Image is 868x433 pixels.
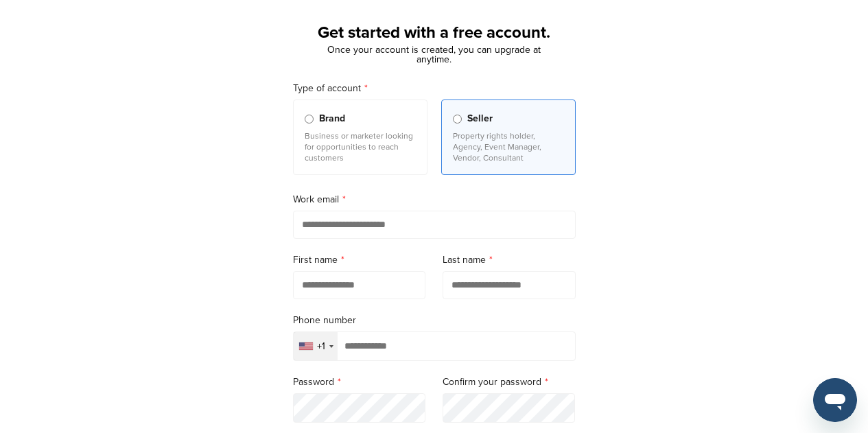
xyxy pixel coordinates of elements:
span: Once your account is created, you can upgrade at anytime. [327,44,541,65]
input: Seller Property rights holder, Agency, Event Manager, Vendor, Consultant [453,115,462,124]
div: +1 [317,342,325,351]
label: Password [293,375,426,390]
p: Business or marketer looking for opportunities to reach customers [305,130,416,163]
label: Confirm your password [443,375,576,390]
label: Type of account [293,81,576,96]
input: Brand Business or marketer looking for opportunities to reach customers [305,115,314,124]
h1: Get started with a free account. [277,21,592,45]
iframe: Button to launch messaging window [813,378,857,422]
label: Phone number [293,313,576,328]
div: Selected country [294,332,338,360]
span: Brand [319,111,345,126]
span: Seller [467,111,493,126]
p: Property rights holder, Agency, Event Manager, Vendor, Consultant [453,130,564,163]
label: Last name [443,253,576,268]
label: First name [293,253,426,268]
label: Work email [293,192,576,207]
